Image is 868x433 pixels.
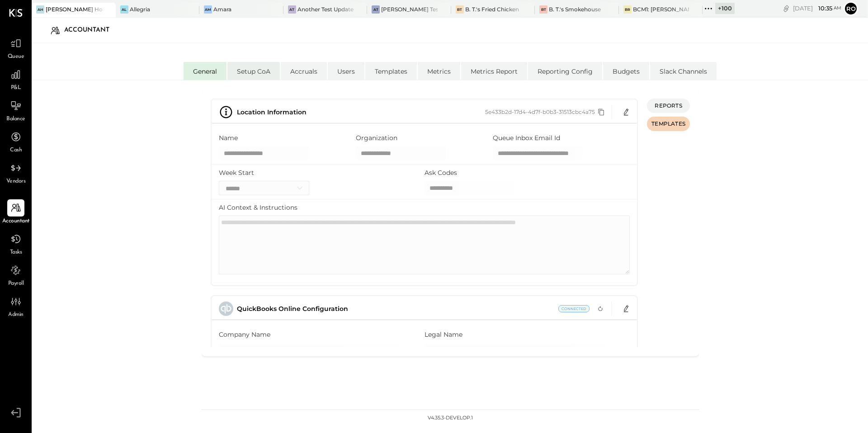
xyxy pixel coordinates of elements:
div: AH [36,5,44,14]
span: TEMPLATES [651,120,685,127]
a: Payroll [0,262,31,288]
div: Am [204,5,212,14]
button: Ro [844,1,858,16]
div: AT [288,5,296,14]
span: QuickBooks Online Configuration [237,305,348,313]
span: Cash [10,146,22,155]
label: Week Start [219,168,254,177]
div: AT [372,5,380,14]
a: P&L [0,66,31,92]
div: BT [539,5,547,14]
span: Queue [8,53,24,61]
div: [PERSON_NAME] Test Create [381,5,438,13]
span: P&L [11,84,21,92]
span: Accountant [2,217,30,226]
div: Another Test Updated [297,5,354,13]
a: Accountant [0,199,31,226]
div: copy link [782,4,791,13]
a: Cash [0,128,31,155]
div: B. T.'s Smokehouse [549,5,601,13]
label: Name [219,133,238,142]
div: Accountant [64,23,118,38]
li: Users [328,62,364,80]
span: REPORTS [655,102,682,109]
button: Copy id [595,108,608,117]
div: B. T.'s Fried Chicken [465,5,519,13]
a: Tasks [0,231,31,257]
li: Accruals [281,62,327,80]
a: Balance [0,97,31,123]
div: [PERSON_NAME] Hoboken [46,5,102,13]
li: Reporting Config [528,62,602,80]
label: AI Context & Instructions [219,203,297,212]
button: REPORTS [647,99,690,113]
span: Admin [8,311,24,319]
div: Al [120,5,128,14]
label: Ask Codes [425,168,457,177]
span: Current Status: Connected [558,305,590,312]
li: Templates [365,62,417,80]
button: TEMPLATES [647,117,690,131]
label: Organization [356,133,397,142]
li: Slack Channels [650,62,717,80]
div: Amara [213,5,231,13]
li: Budgets [603,62,649,80]
a: Vendors [0,160,31,186]
label: Queue Inbox Email Id [493,133,560,142]
span: Payroll [8,280,24,288]
div: v 4.35.3-develop.1 [428,414,473,422]
li: Setup CoA [227,62,280,80]
span: Tasks [10,249,22,257]
a: Queue [0,35,31,61]
a: Admin [0,293,31,319]
label: Legal Name [425,330,462,339]
div: [DATE] [793,4,841,13]
div: BCM1: [PERSON_NAME] Kitchen Bar Market [633,5,689,13]
div: BT [456,5,464,14]
li: Metrics [418,62,460,80]
li: General [184,62,226,80]
li: Metrics Report [461,62,527,80]
label: Company Name [219,330,270,339]
div: + 100 [715,3,735,14]
div: Allegria [130,5,150,13]
span: Vendors [6,178,26,186]
span: Location Information [237,108,307,116]
div: BR [623,5,632,14]
span: Balance [6,115,25,123]
div: 5e433b2d-17d4-4d7f-b0b3-31513cbc4a75 [485,108,608,117]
